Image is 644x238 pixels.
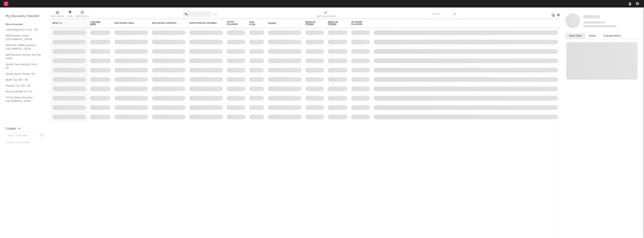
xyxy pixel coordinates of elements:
div: Most Recent Copyright [152,22,180,24]
button: Filter by Spotify Monthly Listeners [219,21,223,25]
div: Filters [67,9,73,20]
div: Edit Columns [51,9,64,20]
button: Filter by Spotify Followers [242,21,245,25]
div: A&R Pipeline [76,14,89,19]
div: Edit Columns [51,14,64,19]
div: Instagram Followers [351,21,364,25]
a: A&R Assistant Hotlist ([GEOGRAPHIC_DATA]) [6,34,41,41]
button: News Feed [565,33,585,39]
button: Filter by Artist [83,21,86,25]
span: 7-Day Fans Added [90,21,105,25]
div: Spotify Followers [227,21,240,25]
span: 0 fans last week [583,25,617,27]
a: A&R Assistant German Hip Hop Hotlist [6,53,41,60]
a: Critical Algo/Viral Chart - DE [6,28,41,32]
button: Filter by Most Recent Copyright [182,21,186,25]
span: Weekly UK Streams [328,21,342,25]
button: Change History [599,33,625,39]
a: Spotify Search Virality / DE [6,72,41,76]
a: Some Artist [583,15,600,19]
a: TikTok Videos Assistant / [GEOGRAPHIC_DATA] [6,95,41,103]
div: Click to add a folder. [6,140,45,145]
div: Filters [67,14,73,19]
input: Search... [430,11,458,17]
div: Artist [53,22,81,24]
div: Notifications (Artist) [316,14,336,19]
button: Save [212,13,217,16]
div: Notifications (Artist) [316,9,336,20]
div: Folders [268,22,296,25]
span: Tracking Since: [DATE] [583,21,606,24]
a: Recommended For You [6,90,41,94]
div: Spotify Monthly Listeners [189,22,217,24]
a: [PERSON_NAME] Assistant / [GEOGRAPHIC_DATA] [6,43,41,51]
span: Some Artist [583,15,600,18]
button: Filter by Weekly UK Streams [344,21,347,25]
button: Filter by Weekly US Streams [320,21,324,25]
a: Spotify Track Velocity Chart / DE [6,62,41,70]
div: Most Recent Track [114,22,142,24]
div: Folders [6,127,16,131]
span: Weekly US Streams [305,21,318,25]
input: Search for folders... [6,133,45,139]
button: Filter by Instagram Followers [366,21,370,25]
button: Filter by Most Recent Track [144,21,148,25]
button: Filter by Jump Score [260,22,264,25]
a: Apple Top 200 / DE [6,78,41,82]
button: Filter by Folders [298,22,302,25]
div: My Discovery Checklist [6,14,45,19]
div: Jump Score [249,21,259,26]
div: A&R Pipeline [76,9,89,20]
button: Notes [585,33,599,39]
button: Filter by 7-Day Fans Added [107,21,111,25]
div: Recommended [6,22,45,27]
a: Shazam Top 200 / DE [6,84,41,88]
